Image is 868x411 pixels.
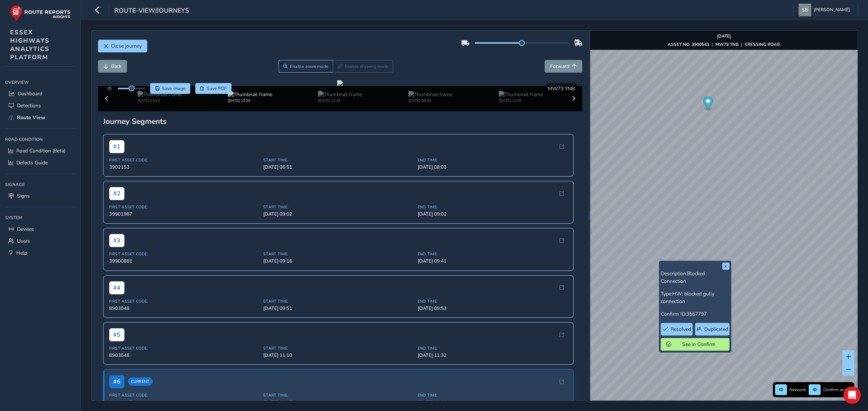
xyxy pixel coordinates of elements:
[499,91,543,98] img: Thumbnail frame
[109,157,259,163] span: First Asset Code:
[545,60,582,73] button: Forward
[418,157,568,163] span: End Time:
[114,6,189,16] span: route-view/journeys
[722,263,729,270] button: x
[418,251,568,257] span: End Time:
[408,91,452,98] img: Thumbnail frame
[128,377,153,386] span: Current
[16,250,27,256] span: Help
[671,326,691,333] span: Resolved
[668,42,709,47] strong: ASSET NO. 3900543
[661,310,729,318] p: Confirm ID:
[661,338,729,351] button: See in Confirm
[5,223,76,235] a: Devices
[550,63,569,70] span: Forward
[418,211,568,217] span: [DATE] 09:02
[16,159,48,166] span: Defects Guide
[263,164,413,170] span: [DATE] 06:51
[278,60,333,73] button: Zoom
[207,86,227,91] span: Save PDF
[109,164,259,170] span: 3902153
[548,85,575,92] span: MW73 YNB
[109,346,259,351] span: First Asset Code:
[5,235,76,247] a: Users
[5,88,76,100] a: Dashboard
[674,341,724,348] span: See in Confirm
[228,91,272,98] img: Thumbnail frame
[263,251,413,257] span: Start Time:
[799,4,852,16] button: [PERSON_NAME]
[111,63,122,70] span: Back
[745,42,780,47] strong: CRESSING ROAD
[263,299,413,304] span: Start Time:
[418,305,568,312] span: [DATE] 09:53
[499,98,543,103] div: [DATE] 11:25
[418,258,568,264] span: [DATE] 09:41
[10,5,71,21] img: rr logo
[109,299,259,304] span: First Asset Code:
[18,90,42,97] span: Dashboard
[668,42,780,47] div: | |
[843,386,861,404] div: Open Intercom Messenger
[109,204,259,210] span: First Asset Code:
[109,281,124,294] span: # 4
[137,98,182,103] div: [DATE] 15:12
[109,399,259,406] span: 39900407
[263,346,413,351] span: Start Time:
[17,192,30,199] span: Signs
[5,212,76,223] div: System
[418,164,568,170] span: [DATE] 08:03
[263,157,413,163] span: Start Time:
[109,352,259,359] span: 8903048
[661,270,705,285] span: Blocked Connection
[16,147,65,154] span: Road Condition (Beta)
[111,43,142,49] span: Close journey
[814,4,850,16] span: [PERSON_NAME]
[661,290,729,305] p: Type:
[318,91,362,98] img: Thumbnail frame
[661,290,714,305] span: HW: blocked gully connection
[704,326,728,333] span: Duplicated
[5,190,76,202] a: Signs
[109,375,124,388] span: # 6
[703,96,713,111] div: Map marker
[5,134,76,145] div: Road Condition
[263,352,413,359] span: [DATE] 11:10
[17,102,41,109] span: Detections
[137,91,182,98] img: Thumbnail frame
[715,42,739,47] strong: MW73 YNB
[790,387,806,393] span: Network
[418,346,568,351] span: End Time:
[5,112,76,124] a: Route View
[823,387,852,393] span: Confirm assets
[17,226,34,233] span: Devices
[661,323,693,336] button: Resolved
[263,305,413,312] span: [DATE] 09:51
[5,157,76,169] a: Defects Guide
[408,98,452,103] div: [DATE] 09:30
[263,399,413,406] span: [DATE] 11:45
[5,100,76,112] a: Detections
[418,299,568,304] span: End Time:
[263,204,413,210] span: Start Time:
[162,86,186,91] span: Save image
[5,179,76,190] div: Signage
[418,393,568,398] span: End Time:
[195,83,232,94] button: PDF
[5,247,76,259] a: Help
[150,83,190,94] button: Save
[5,145,76,157] a: Road Condition (Beta)
[228,98,272,103] div: [DATE] 12:25
[109,258,259,264] span: 39900882
[109,140,124,153] span: # 1
[17,114,45,121] span: Route View
[799,4,811,16] img: diamond-layout
[290,64,328,69] span: Enable zoom mode
[17,238,30,245] span: Users
[109,393,259,398] span: First Asset Code:
[109,251,259,257] span: First Asset Code:
[661,270,729,285] p: Description:
[98,40,147,52] button: Close journey
[318,98,362,103] div: [DATE] 12:16
[103,116,578,126] div: Journey Segments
